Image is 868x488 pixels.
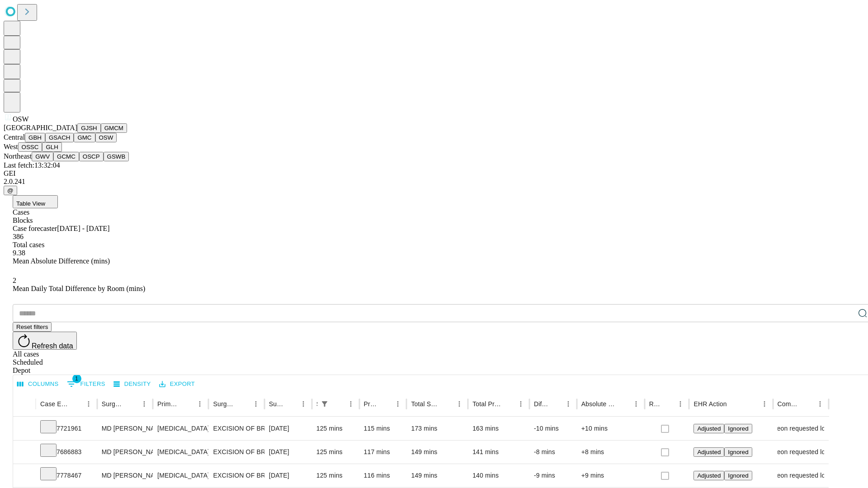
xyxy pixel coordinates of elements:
[724,447,752,457] button: Ignored
[649,400,661,408] div: Resolved in EHR
[801,398,814,410] button: Sort
[13,322,52,332] button: Reset filters
[13,195,58,208] button: Table View
[181,398,193,410] button: Sort
[581,417,640,440] div: +10 mins
[472,464,525,487] div: 140 mins
[57,225,109,232] span: [DATE] - [DATE]
[693,424,724,433] button: Adjusted
[45,133,74,142] button: GSACH
[269,417,307,440] div: [DATE]
[269,464,307,487] div: [DATE]
[534,441,572,464] div: -8 mins
[13,249,25,257] span: 9.38
[724,424,752,433] button: Ignored
[697,472,721,479] span: Adjusted
[562,398,575,410] button: Menu
[95,133,117,142] button: OSW
[237,398,250,410] button: Sort
[40,417,93,440] div: 7721961
[213,464,259,487] div: EXCISION OF BREAST LESION RADIOLOGICAL MARKER
[411,441,463,464] div: 149 mins
[581,441,640,464] div: +8 mins
[472,441,525,464] div: 141 mins
[440,398,453,410] button: Sort
[728,449,748,455] span: Ignored
[693,447,724,457] button: Adjusted
[250,398,262,410] button: Menu
[379,398,392,410] button: Sort
[814,398,826,410] button: Menu
[102,441,148,464] div: MD [PERSON_NAME] A Md
[316,441,355,464] div: 125 mins
[53,152,79,161] button: GCMC
[284,398,297,410] button: Sort
[472,417,525,440] div: 163 mins
[778,400,800,408] div: Comments
[297,398,310,410] button: Menu
[332,398,344,410] button: Sort
[18,468,31,484] button: Expand
[157,417,204,440] div: [MEDICAL_DATA]
[778,417,824,440] div: Surgeon requested longer
[70,398,82,410] button: Sort
[101,123,127,133] button: GMCM
[32,152,53,161] button: GWV
[674,398,687,410] button: Menu
[193,398,206,410] button: Menu
[4,169,864,178] div: GEI
[4,124,77,131] span: [GEOGRAPHIC_DATA]
[157,377,197,391] button: Export
[4,133,25,141] span: Central
[65,377,108,391] button: Show filters
[213,441,259,464] div: EXCISION OF BREAST LESION RADIOLOGICAL MARKER
[728,472,748,479] span: Ignored
[411,400,439,408] div: Total Scheduled Duration
[102,464,148,487] div: MD [PERSON_NAME] A Md
[102,400,124,408] div: Surgeon Name
[111,377,153,391] button: Density
[728,425,748,432] span: Ignored
[693,471,724,480] button: Adjusted
[4,186,17,195] button: @
[514,398,527,410] button: Menu
[7,187,14,194] span: @
[213,417,259,440] div: EXCISION OF BREAST LESION RADIOLOGICAL MARKER
[16,200,45,207] span: Table View
[40,464,93,487] div: 7778467
[40,400,69,408] div: Case Epic Id
[13,257,110,265] span: Mean Absolute Difference (mins)
[269,441,307,464] div: [DATE]
[534,464,572,487] div: -9 mins
[104,152,129,161] button: GSWB
[79,152,104,161] button: OSCP
[693,400,726,408] div: EHR Action
[364,441,402,464] div: 117 mins
[364,400,378,408] div: Predicted In Room Duration
[778,441,824,464] div: Surgeon requested longer
[316,400,317,408] div: Scheduled In Room Duration
[13,233,24,240] span: 386
[77,123,101,133] button: GJSH
[344,398,357,410] button: Menu
[364,417,402,440] div: 115 mins
[4,152,32,160] span: Northeast
[18,445,31,460] button: Expand
[453,398,466,410] button: Menu
[763,441,838,464] span: Surgeon requested longer
[13,241,44,249] span: Total cases
[18,421,31,437] button: Expand
[778,464,824,487] div: Surgeon requested longer
[4,143,18,150] span: West
[13,332,77,350] button: Refresh data
[697,449,721,455] span: Adjusted
[32,342,73,350] span: Refresh data
[42,142,61,152] button: GLH
[13,285,145,292] span: Mean Daily Total Difference by Room (mins)
[661,398,674,410] button: Sort
[724,471,752,480] button: Ignored
[157,441,204,464] div: [MEDICAL_DATA]
[102,417,148,440] div: MD [PERSON_NAME] A Md
[581,400,616,408] div: Absolute Difference
[316,417,355,440] div: 125 mins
